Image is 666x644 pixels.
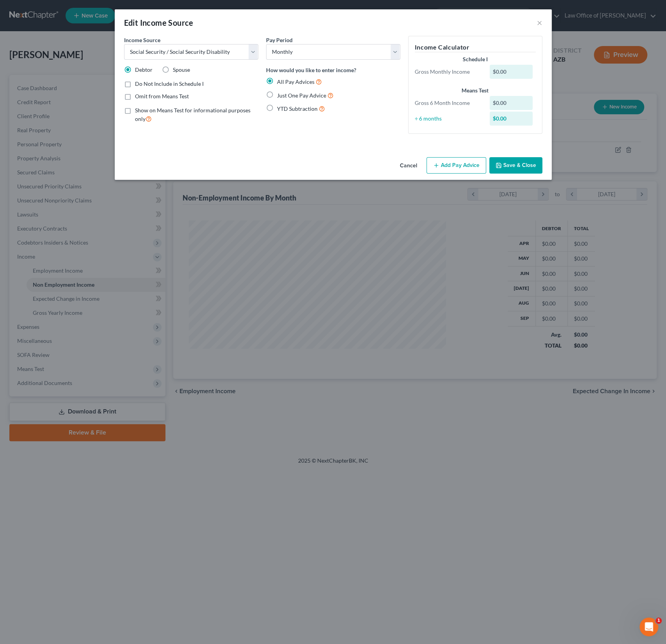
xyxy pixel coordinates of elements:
[415,87,536,94] div: Means Test
[124,17,194,28] div: Edit Income Source
[655,617,662,624] span: 1
[277,92,326,99] span: Just One Pay Advice
[489,157,542,174] button: Save & Close
[135,107,250,122] span: Show on Means Test for informational purposes only
[411,99,486,107] div: Gross 6 Month Income
[135,66,153,73] span: Debtor
[411,115,486,122] div: ÷ 6 months
[124,37,160,43] span: Income Source
[394,158,423,174] button: Cancel
[277,105,318,112] span: YTD Subtraction
[639,617,658,636] iframe: Intercom live chat
[266,36,293,44] label: Pay Period
[135,80,204,87] span: Do Not Include in Schedule I
[411,68,486,76] div: Gross Monthly Income
[490,96,533,110] div: $0.00
[415,55,536,63] div: Schedule I
[266,66,356,74] label: How would you like to enter income?
[426,157,486,174] button: Add Pay Advice
[415,43,536,52] h5: Income Calculator
[490,65,533,79] div: $0.00
[277,78,314,85] span: All Pay Advices
[173,66,190,73] span: Spouse
[490,112,533,126] div: $0.00
[135,93,189,99] span: Omit from Means Test
[537,18,542,27] button: ×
